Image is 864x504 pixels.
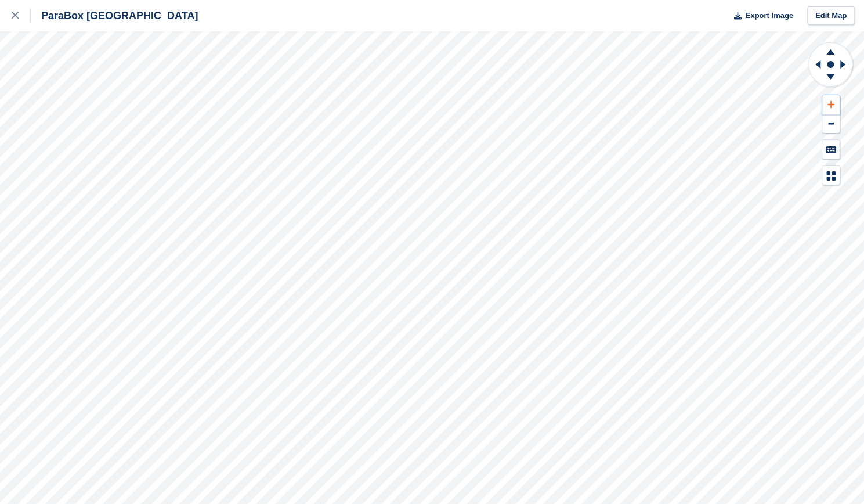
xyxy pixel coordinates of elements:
button: Zoom In [822,95,840,114]
button: Map Legend [822,166,840,185]
div: ParaBox [GEOGRAPHIC_DATA] [31,9,198,23]
button: Keyboard Shortcuts [822,140,840,159]
span: Export Image [745,10,793,21]
button: Export Image [727,6,793,26]
a: Edit Map [807,6,855,26]
button: Zoom Out [822,114,840,134]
